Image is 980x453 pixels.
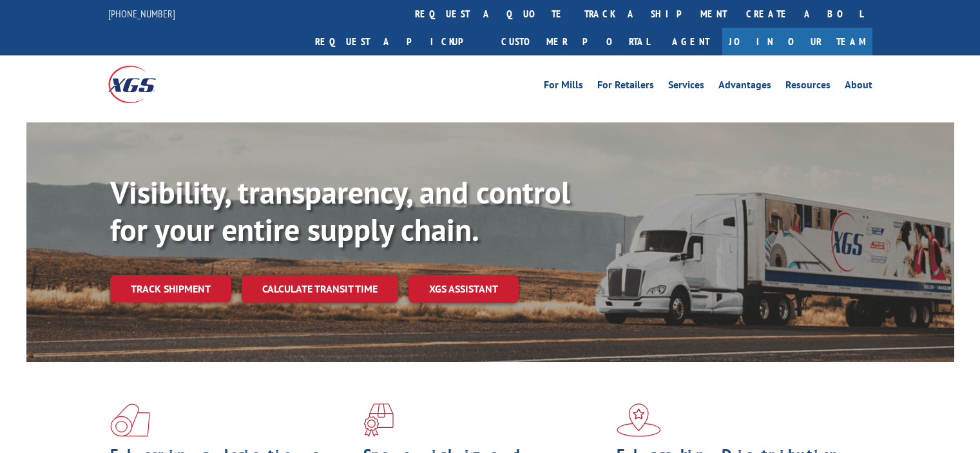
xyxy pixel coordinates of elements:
[110,275,231,302] a: Track shipment
[597,80,654,94] a: For Retailers
[305,28,492,55] a: Request a pickup
[659,28,722,55] a: Agent
[668,80,704,94] a: Services
[363,403,394,437] img: xgs-icon-focused-on-flooring-red
[108,7,175,20] a: [PHONE_NUMBER]
[492,28,659,55] a: Customer Portal
[617,403,661,437] img: xgs-icon-flagship-distribution-model-red
[718,80,771,94] a: Advantages
[845,80,872,94] a: About
[722,28,872,55] a: Join Our Team
[242,275,398,303] a: Calculate transit time
[408,275,519,303] a: XGS ASSISTANT
[544,80,583,94] a: For Mills
[785,80,831,94] a: Resources
[110,172,570,249] b: Visibility, transparency, and control for your entire supply chain.
[110,403,150,437] img: xgs-icon-total-supply-chain-intelligence-red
